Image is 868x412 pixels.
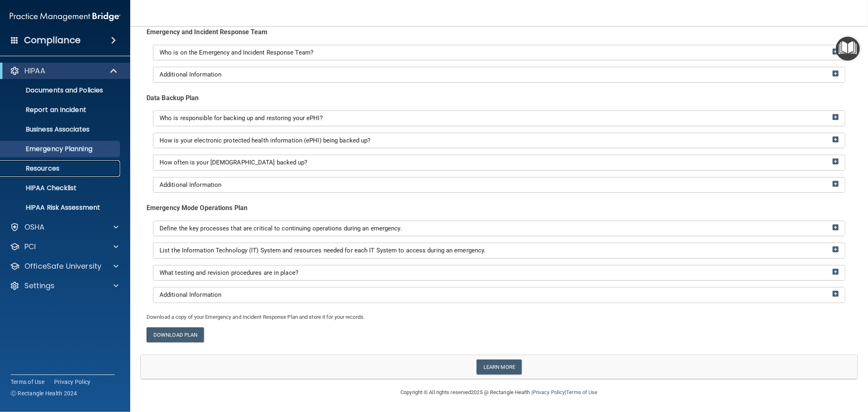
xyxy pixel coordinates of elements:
[160,49,313,56] span: Who is on the Emergency and Incident Response Team?
[24,261,101,271] p: OfficeSafe University
[5,204,116,212] p: HIPAA Risk Assessment
[160,291,839,298] a: Additional Information
[833,269,839,275] img: ic_add_box.75fa564c.png
[24,242,36,252] p: PCI
[160,225,839,232] a: Define the key processes that are critical to continuing operations during an emergency.
[5,184,116,192] p: HIPAA Checklist
[160,115,839,122] a: Who is responsible for backing up and restoring your ePHI?
[5,86,116,94] p: Documents and Policies
[836,37,860,61] button: Open Resource Center
[10,222,118,232] a: OSHA
[160,291,221,298] span: Additional Information
[10,281,118,291] a: Settings
[160,182,839,188] a: Additional Information
[5,106,116,114] p: Report an Incident
[833,181,839,187] img: ic_add_box.75fa564c.png
[160,137,839,144] a: How is your electronic protected health information (ePHI) being backed up?
[10,261,118,271] a: OfficeSafe University
[351,379,648,405] div: Copyright © All rights reserved 2025 @ Rectangle Health | |
[833,291,839,297] img: ic_add_box.75fa564c.png
[24,222,45,232] p: OSHA
[10,66,118,76] a: HIPAA
[833,48,839,55] img: ic_add_box.75fa564c.png
[5,125,116,134] p: Business Associates
[833,224,839,230] img: ic_add_box.75fa564c.png
[160,137,371,144] span: How is your electronic protected health information (ePHI) being backed up?
[160,159,308,166] span: How often is your [DEMOGRAPHIC_DATA] backed up?
[833,158,839,164] img: ic_add_box.75fa564c.png
[146,327,204,342] a: Download Plan
[5,164,116,173] p: Resources
[160,247,485,254] span: List the Information Technology (IT) System and resources needed for each IT System to access dur...
[10,9,120,25] img: PMB logo
[11,389,77,397] span: Ⓒ Rectangle Health 2024
[160,225,402,232] span: Define the key processes that are critical to continuing operations during an emergency.
[160,270,839,276] a: What testing and revision procedures are in place?
[160,247,839,254] a: List the Information Technology (IT) System and resources needed for each IT System to access dur...
[160,114,323,122] span: Who is responsible for backing up and restoring your ePHI?
[833,114,839,120] img: ic_add_box.75fa564c.png
[24,35,81,46] h4: Compliance
[24,66,45,76] p: HIPAA
[160,71,221,78] span: Additional Information
[146,312,852,322] p: Download a copy of your Emergency and Incident Response Plan and store it for your records.
[533,389,565,395] a: Privacy Policy
[146,28,268,36] b: Emergency and Incident Response Team
[146,204,247,212] b: Emergency Mode Operations Plan
[160,159,839,166] a: How often is your [DEMOGRAPHIC_DATA] backed up?
[5,145,116,153] p: Emergency Planning
[10,242,118,252] a: PCI
[833,70,839,77] img: ic_add_box.75fa564c.png
[160,269,298,276] span: What testing and revision procedures are in place?
[833,246,839,252] img: ic_add_box.75fa564c.png
[54,378,91,386] a: Privacy Policy
[160,49,839,56] a: Who is on the Emergency and Incident Response Team?
[11,378,44,386] a: Terms of Use
[160,181,221,188] span: Additional Information
[566,389,597,395] a: Terms of Use
[160,71,839,78] a: Additional Information
[146,94,199,102] b: Data Backup Plan
[477,359,522,375] a: Learn more
[833,136,839,142] img: ic_add_box.75fa564c.png
[728,355,858,387] iframe: Drift Widget Chat Controller
[24,281,55,291] p: Settings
